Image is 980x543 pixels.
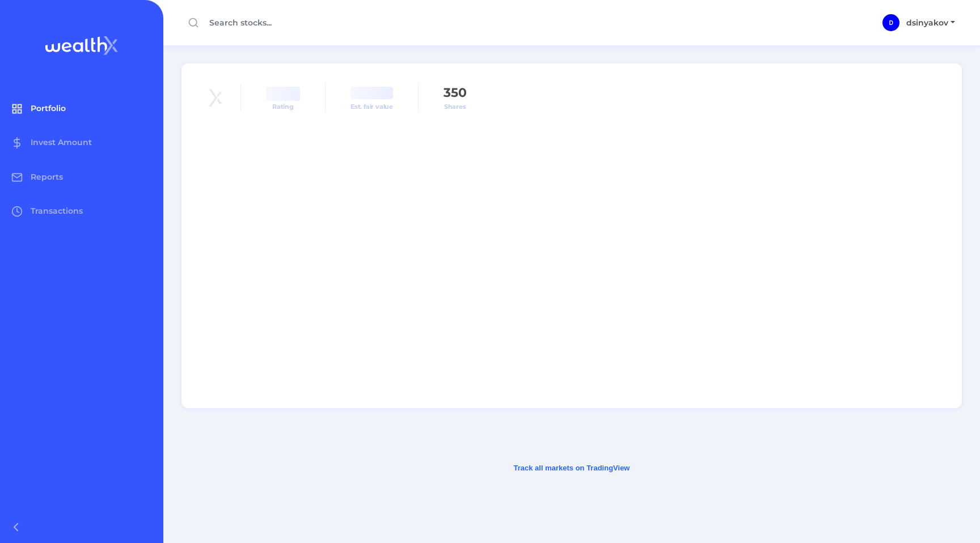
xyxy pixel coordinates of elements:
div: dsinyakov [882,14,899,31]
button: dsinyakov [899,14,962,32]
a: Track all markets on TradingView [514,464,630,472]
img: CRWV logo [200,82,231,113]
p: Shares [443,102,466,112]
p: Est. fair value [350,102,393,112]
span: ‌ [266,87,300,101]
img: wealthX [45,36,118,55]
iframe: advanced chart TradingView widget [181,131,962,459]
span: D [889,20,893,26]
span: Portfolio [31,103,66,113]
input: Search stocks... [181,13,495,33]
span: Reports [31,172,63,182]
span: dsinyakov [906,18,948,28]
span: Invest Amount [31,137,92,147]
span: 350 [443,85,466,112]
p: Rating [266,102,300,112]
span: ‌ [350,87,393,99]
span: Transactions [31,206,83,216]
